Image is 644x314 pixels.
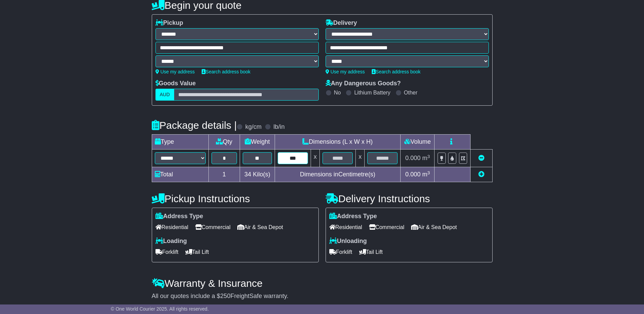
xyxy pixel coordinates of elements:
a: Search address book [372,69,421,74]
td: x [356,150,365,167]
label: Loading [155,238,187,245]
label: kg/cm [245,123,261,131]
span: 34 [244,171,251,178]
label: Address Type [329,213,377,220]
label: Lithium Battery [354,89,390,96]
label: Address Type [155,213,203,220]
td: 1 [208,167,240,182]
span: 250 [220,293,231,299]
a: Remove this item [478,155,484,161]
sup: 3 [427,154,430,159]
span: Residential [329,222,362,232]
span: Commercial [369,222,404,232]
label: Other [404,89,418,96]
td: x [311,150,319,167]
a: Add new item [478,171,484,178]
td: Dimensions (L x W x H) [275,135,401,150]
span: Tail Lift [185,247,209,257]
label: No [334,89,341,96]
label: Any Dangerous Goods? [326,80,401,87]
span: Air & Sea Depot [237,222,283,232]
h4: Warranty & Insurance [152,278,493,289]
td: Qty [208,135,240,150]
label: Pickup [155,19,183,27]
span: Tail Lift [359,247,383,257]
td: Type [152,135,208,150]
sup: 3 [427,170,430,175]
label: lb/in [273,123,284,131]
td: Dimensions in Centimetre(s) [275,167,401,182]
label: Goods Value [155,80,196,87]
a: Search address book [202,69,251,74]
span: Air & Sea Depot [411,222,457,232]
h4: Delivery Instructions [326,193,493,204]
td: Volume [401,135,435,150]
td: Kilo(s) [240,167,275,182]
h4: Pickup Instructions [152,193,319,204]
label: AUD [155,89,174,101]
a: Use my address [155,69,195,74]
span: Residential [155,222,188,232]
a: Use my address [326,69,365,74]
span: m [422,171,430,178]
label: Unloading [329,238,367,245]
span: Commercial [195,222,231,232]
span: 0.000 [405,155,421,161]
span: 0.000 [405,171,421,178]
span: m [422,155,430,161]
span: Forklift [155,247,179,257]
label: Delivery [326,19,357,27]
span: © One World Courier 2025. All rights reserved. [111,306,209,312]
td: Weight [240,135,275,150]
td: Total [152,167,208,182]
div: All our quotes include a $ FreightSafe warranty. [152,293,493,300]
h4: Package details | [152,120,237,131]
span: Forklift [329,247,352,257]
